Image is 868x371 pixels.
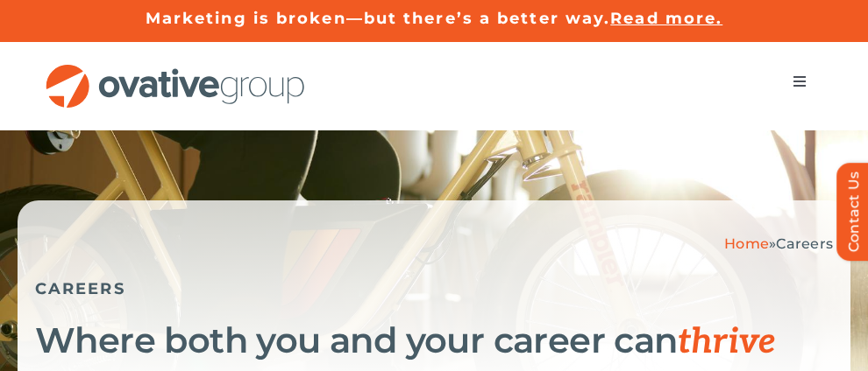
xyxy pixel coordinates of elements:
[35,320,833,362] h1: Where both you and your career can
[724,235,833,252] span: »
[776,235,833,252] span: Careers
[146,9,611,28] a: Marketing is broken—but there’s a better way.
[678,321,775,363] span: thrive
[775,64,824,99] nav: Menu
[610,9,722,28] a: Read more.
[724,235,769,252] a: Home
[44,62,307,79] a: OG_Full_horizontal_RGB
[35,279,833,298] h5: CAREERS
